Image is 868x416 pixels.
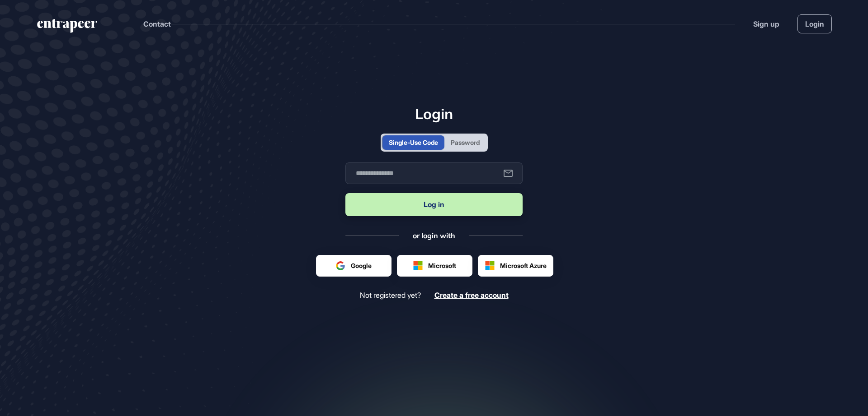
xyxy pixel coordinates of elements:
[345,105,523,122] h1: Login
[797,14,832,33] a: Login
[389,138,438,147] div: Single-Use Code
[143,18,171,30] button: Contact
[434,291,509,300] a: Create a free account
[434,291,509,300] span: Create a free account
[413,231,455,240] div: or login with
[36,19,98,36] a: entrapeer-logo
[360,291,421,300] span: Not registered yet?
[451,138,480,147] div: Password
[345,193,523,216] button: Log in
[753,18,779,29] a: Sign up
